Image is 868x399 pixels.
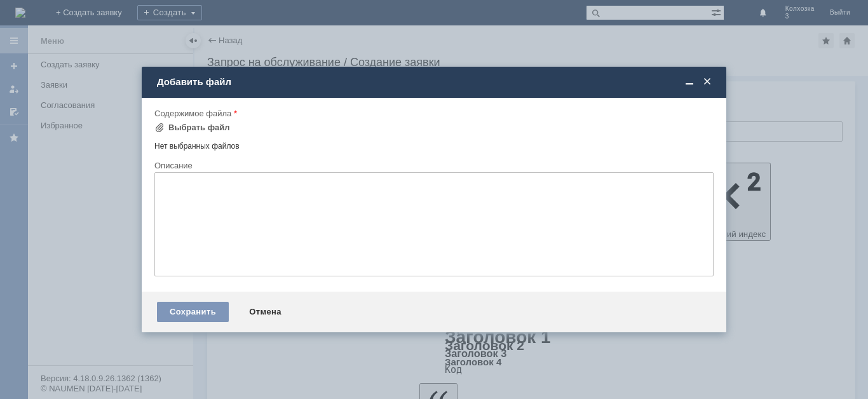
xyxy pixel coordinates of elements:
[683,76,696,88] span: Свернуть (Ctrl + M)
[701,76,714,88] span: Закрыть
[168,123,230,133] div: Выбрать файл
[154,161,711,170] div: Описание
[154,109,711,118] div: Содержимое файла
[157,76,714,88] div: Добавить файл
[5,5,186,15] div: удалить оч
[154,137,714,151] div: Нет выбранных файлов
